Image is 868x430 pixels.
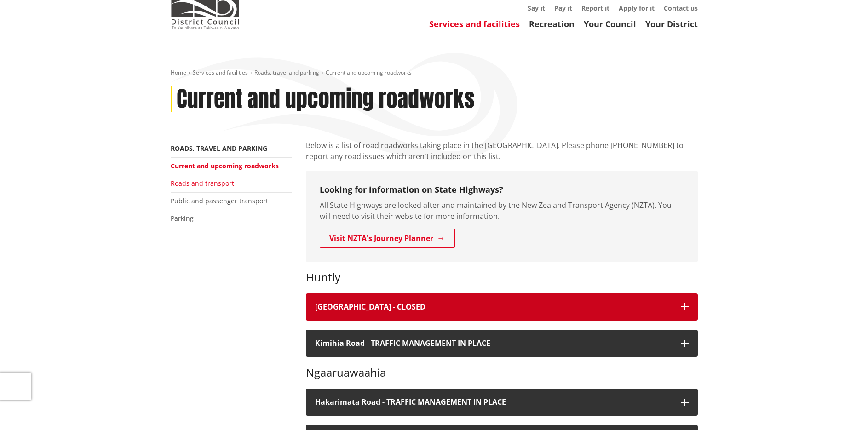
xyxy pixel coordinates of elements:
[320,229,455,248] a: Visit NZTA's Journey Planner
[193,69,248,76] a: Services and facilities
[581,4,609,12] a: Report it
[171,179,234,188] a: Roads and transport
[664,4,698,12] a: Contact us
[429,18,520,29] a: Services and facilities
[171,214,194,223] a: Parking
[171,69,186,76] a: Home
[315,339,672,348] h4: Kimihia Road - TRAFFIC MANAGEMENT IN PLACE
[315,398,672,407] h4: Hakarimata Road - TRAFFIC MANAGEMENT IN PLACE
[320,185,684,195] h3: Looking for information on State Highways?
[645,18,698,29] a: Your District
[315,303,672,311] h4: [GEOGRAPHIC_DATA] - CLOSED
[254,69,319,76] a: Roads, travel and parking
[306,271,698,284] h3: Huntly
[306,389,698,416] button: Hakarimata Road - TRAFFIC MANAGEMENT IN PLACE
[554,4,572,12] a: Pay it
[619,4,655,12] a: Apply for it
[826,391,859,424] iframe: Messenger Launcher
[529,18,575,29] a: Recreation
[326,69,412,76] span: Current and upcoming roadworks
[171,69,698,77] nav: breadcrumb
[584,18,636,29] a: Your Council
[171,144,267,153] a: Roads, travel and parking
[306,330,698,357] button: Kimihia Road - TRAFFIC MANAGEMENT IN PLACE
[306,366,698,379] h3: Ngaaruawaahia
[306,140,698,162] p: Below is a list of road roadworks taking place in the [GEOGRAPHIC_DATA]. Please phone [PHONE_NUMB...
[171,196,268,205] a: Public and passenger transport
[528,4,545,12] a: Say it
[320,200,684,222] p: All State Highways are looked after and maintained by the New Zealand Transport Agency (NZTA). Yo...
[177,86,475,113] h1: Current and upcoming roadworks
[306,293,698,321] button: [GEOGRAPHIC_DATA] - CLOSED
[171,161,279,170] a: Current and upcoming roadworks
